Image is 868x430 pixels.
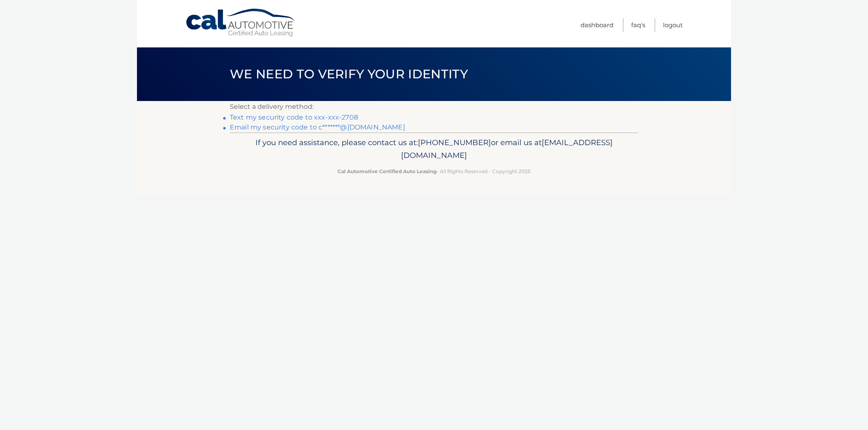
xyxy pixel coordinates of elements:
a: Logout [663,18,683,32]
span: [PHONE_NUMBER] [418,138,491,147]
strong: Cal Automotive Certified Auto Leasing [337,168,436,174]
a: Dashboard [580,18,613,32]
p: Select a delivery method: [230,101,638,113]
a: FAQ's [631,18,645,32]
a: Email my security code to c*******@[DOMAIN_NAME] [230,123,405,131]
a: Text my security code to xxx-xxx-2708 [230,113,358,121]
span: We need to verify your identity [230,66,468,82]
a: Cal Automotive [185,8,297,38]
p: - All Rights Reserved - Copyright 2025 [235,167,633,176]
p: If you need assistance, please contact us at: or email us at [235,136,633,162]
